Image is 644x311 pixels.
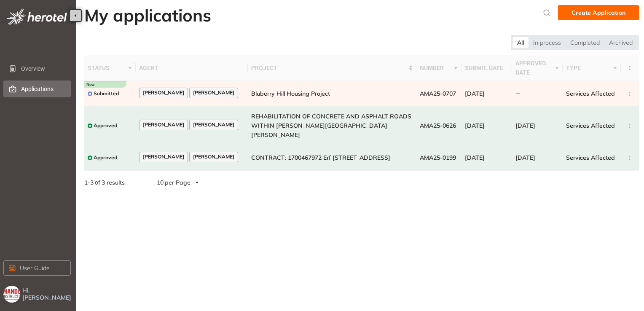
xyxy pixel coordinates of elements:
[515,59,553,77] span: approved. date
[143,90,184,96] span: [PERSON_NAME]
[22,287,72,301] span: Hi, [PERSON_NAME]
[136,55,248,81] th: agent
[515,122,535,129] span: [DATE]
[84,179,94,186] strong: 1 - 3
[529,37,566,48] div: In process
[88,63,126,72] span: status
[7,8,67,25] img: logo
[566,154,615,161] span: Services Affected
[143,154,184,160] span: [PERSON_NAME]
[515,90,520,97] span: —
[193,122,234,128] span: [PERSON_NAME]
[566,63,611,72] span: type
[84,5,211,25] h2: My applications
[94,91,119,97] span: Submitted
[420,90,456,97] span: AMA25-0707
[193,154,234,160] span: [PERSON_NAME]
[3,286,20,303] img: avatar
[465,90,485,97] span: [DATE]
[193,90,234,96] span: [PERSON_NAME]
[604,37,637,48] div: Archived
[462,55,512,81] th: submit. date
[143,122,184,128] span: [PERSON_NAME]
[465,154,485,161] span: [DATE]
[94,155,117,161] span: Approved
[21,80,64,97] span: Applications
[465,122,485,129] span: [DATE]
[71,178,138,187] div: of
[102,179,125,186] span: 3 results
[420,154,456,161] span: AMA25-0199
[251,154,390,161] span: CONTRACT: 1700467972 Erf [STREET_ADDRESS]
[20,263,50,273] span: User Guide
[251,113,411,139] span: REHABILITATION OF CONCRETE AND ASPHALT ROADS WITHIN [PERSON_NAME][GEOGRAPHIC_DATA][PERSON_NAME]
[94,123,117,129] span: Approved
[566,122,615,129] span: Services Affected
[515,154,535,161] span: [DATE]
[572,8,625,17] span: Create Application
[420,63,452,72] span: number
[251,63,407,72] span: project
[558,5,639,20] button: Create Application
[513,37,529,48] div: All
[251,90,330,97] span: Bluberry Hill Housing Project
[416,55,462,81] th: number
[21,60,64,77] span: Overview
[512,55,563,81] th: approved. date
[420,122,456,129] span: AMA25-0626
[566,37,604,48] div: Completed
[3,260,71,276] button: User Guide
[84,55,136,81] th: status
[248,55,416,81] th: project
[566,90,615,97] span: Services Affected
[563,55,621,81] th: type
